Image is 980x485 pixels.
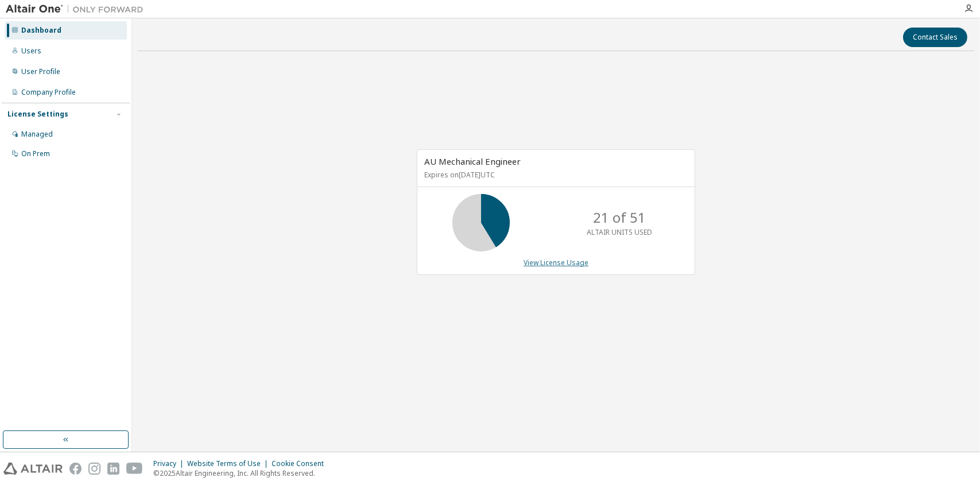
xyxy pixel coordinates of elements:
div: Managed [21,130,53,139]
img: youtube.svg [126,463,143,475]
img: linkedin.svg [107,463,119,475]
div: License Settings [7,110,68,119]
div: Dashboard [21,26,61,35]
div: Privacy [153,459,187,468]
p: ALTAIR UNITS USED [587,227,652,237]
div: User Profile [21,67,60,76]
img: Altair One [6,3,149,15]
p: Expires on [DATE] UTC [424,170,685,180]
span: AU Mechanical Engineer [424,156,521,167]
p: © 2025 Altair Engineering, Inc. All Rights Reserved. [153,468,331,478]
button: Contact Sales [903,28,967,47]
img: instagram.svg [88,463,100,475]
div: Users [21,46,41,56]
div: Cookie Consent [272,459,331,468]
div: Website Terms of Use [187,459,272,468]
div: On Prem [21,149,50,158]
img: facebook.svg [69,463,82,475]
p: 21 of 51 [593,208,646,227]
a: View License Usage [524,258,588,267]
div: Company Profile [21,88,76,97]
img: altair_logo.svg [3,463,63,475]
